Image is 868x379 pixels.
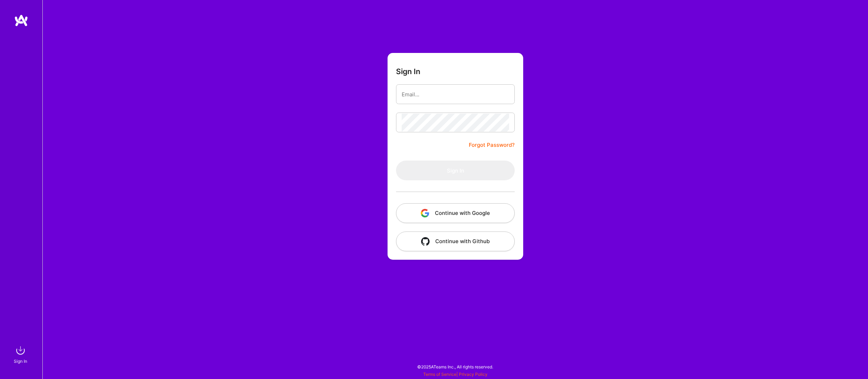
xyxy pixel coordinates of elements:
h3: Sign In [396,67,420,76]
button: Continue with Github [396,231,515,251]
span: | [423,372,488,377]
a: Forgot Password? [469,141,515,149]
a: Terms of Service [423,372,456,377]
button: Sign In [396,161,515,180]
input: Email... [402,85,509,103]
div: © 2025 ATeams Inc., All rights reserved. [42,358,868,375]
a: sign inSign In [15,343,28,365]
div: Sign In [14,357,27,365]
img: logo [14,14,28,27]
img: icon [421,237,430,246]
button: Continue with Google [396,203,515,223]
a: Privacy Policy [459,372,488,377]
img: sign in [13,343,28,357]
img: icon [421,209,429,217]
